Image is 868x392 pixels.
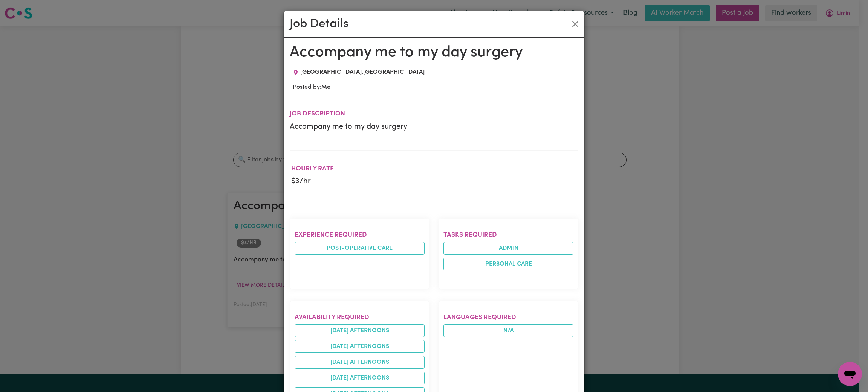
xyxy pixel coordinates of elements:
[295,313,425,321] h2: Availability required
[443,324,573,337] span: N/A
[290,44,578,62] h1: Accompany me to my day surgery
[290,17,348,31] h2: Job Details
[291,176,334,187] p: $ 3 /hr
[295,356,425,369] li: [DATE] afternoons
[443,231,573,239] h2: Tasks required
[295,242,425,255] li: Post-operative care
[295,372,425,384] li: [DATE] afternoons
[321,84,330,90] b: Me
[290,68,428,77] div: Job location: SYDNEY, New South Wales
[443,313,573,321] h2: Languages required
[295,231,425,239] h2: Experience required
[569,18,581,30] button: Close
[300,69,425,75] span: [GEOGRAPHIC_DATA] , [GEOGRAPHIC_DATA]
[290,121,578,132] p: Accompany me to my day surgery
[291,165,334,173] h2: Hourly Rate
[295,324,425,337] li: [DATE] afternoons
[293,84,330,90] span: Posted by:
[295,340,425,353] li: [DATE] afternoons
[838,362,862,386] iframe: Button to launch messaging window, conversation in progress
[290,110,578,118] h2: Job description
[443,258,573,270] li: Personal care
[443,242,573,255] li: Admin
